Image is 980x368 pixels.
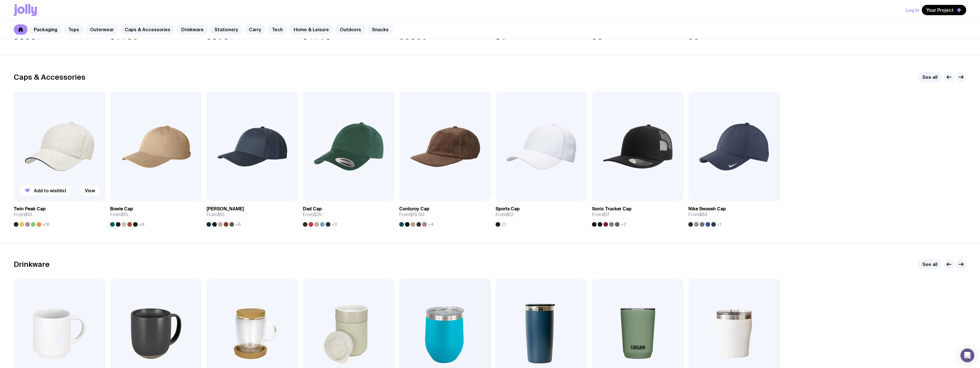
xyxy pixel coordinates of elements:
div: Open Intercom Messenger [960,349,974,362]
span: From [592,212,609,218]
span: From [303,212,322,218]
span: +16 [42,222,49,227]
span: +3 [621,222,626,227]
a: Packaging [29,24,62,35]
span: From [399,212,424,218]
h3: Nike Swoosh Cap [688,206,726,212]
span: +4 [428,222,434,227]
span: $17 [603,212,609,218]
span: From [110,212,128,218]
h2: Drinkware [14,260,50,269]
a: Bowie CapFrom$15+6 [110,201,202,227]
button: Add to wishlist [20,185,71,196]
span: $10 [25,212,32,218]
h3: Corduroy Cap [399,206,429,212]
a: Sonic Trucker CapFrom$17+3 [592,201,684,227]
a: See all [918,72,942,82]
a: Corduroy CapFrom$15.50+4 [399,201,491,227]
a: Snacks [367,24,393,35]
span: $15.50 [410,212,424,218]
span: +3 [332,222,337,227]
a: Carry [244,24,266,35]
button: Log In [906,5,919,15]
span: $63 [699,212,707,218]
a: Dad CapFrom$25+3 [303,201,395,227]
a: Stationery [210,24,243,35]
span: +6 [139,222,144,227]
a: View [80,185,100,196]
a: Home & Leisure [289,24,334,35]
span: From [496,212,513,218]
a: Drinkware [177,24,208,35]
h3: [PERSON_NAME] [206,206,244,212]
span: $12 [506,212,513,218]
h3: Sonic Trucker Cap [592,206,632,212]
h2: Caps & Accessories [14,73,85,81]
span: From [206,212,225,218]
a: Outdoors [335,24,366,35]
a: Outerwear [85,24,118,35]
h3: Bowie Cap [110,206,133,212]
a: Caps & Accessories [120,24,175,35]
h3: Sports Cap [496,206,520,212]
button: Your Project [922,5,966,15]
a: Twin Peak CapFrom$10+16 [14,201,106,227]
h3: Twin Peak Cap [14,206,46,212]
span: +6 [235,222,241,227]
span: Add to wishlist [34,188,67,193]
a: Tops [64,24,84,35]
span: From [14,212,32,218]
a: See all [918,259,942,269]
a: Sports CapFrom$12 [496,201,587,227]
span: $25 [314,212,322,218]
h3: Dad Cap [303,206,322,212]
a: Nike Swoosh CapFrom$63+1 [688,201,780,227]
span: $15 [121,212,128,218]
span: $15 [217,212,225,218]
span: Your Project [926,7,954,13]
span: +1 [717,222,721,227]
span: From [688,212,707,218]
a: [PERSON_NAME]From$15+6 [206,201,298,227]
a: Tech [267,24,287,35]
